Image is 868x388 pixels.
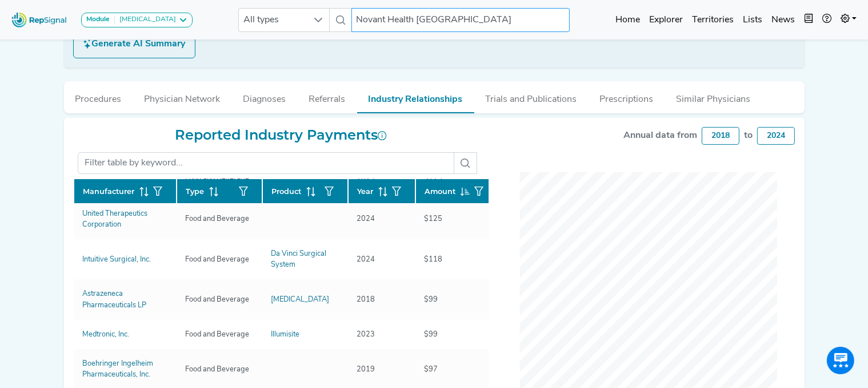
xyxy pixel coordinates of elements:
[738,9,767,31] a: Lists
[271,248,339,270] a: Da Vinci Surgical System
[589,81,665,112] button: Prescriptions
[474,81,589,112] button: Trials and Publications
[271,294,339,305] a: [MEDICAL_DATA]
[744,129,753,142] div: to
[645,9,687,31] a: Explorer
[83,288,167,310] a: Astrazeneca Pharmaceuticals LP
[73,30,195,58] button: Generate AI Summary
[351,8,570,32] input: Search a physician or facility
[350,329,382,340] div: 2023
[350,213,382,224] div: 2024
[298,81,357,112] button: Referrals
[611,9,645,31] a: Home
[687,9,738,31] a: Territories
[83,254,167,265] a: Intuitive Surgical, Inc.
[357,81,474,113] button: Industry Relationships
[271,294,330,305] div: [MEDICAL_DATA]
[232,81,298,112] button: Diagnoses
[358,186,374,197] span: Year
[239,9,307,31] span: All types
[86,16,110,23] strong: Module
[623,129,697,142] div: Annual data from
[179,294,257,305] div: Food and Beverage
[73,127,489,144] h2: Reported Industry Payments
[179,254,257,265] div: Food and Beverage
[179,364,257,375] div: Food and Beverage
[757,127,795,145] div: 2024
[186,186,205,197] span: Type
[350,294,382,305] div: 2018
[83,358,167,380] a: Boehringer Ingelheim Pharmaceuticals, Inc.
[767,9,799,31] a: News
[133,81,232,112] button: Physician Network
[272,186,302,197] span: Product
[83,208,167,230] a: United Therapeutics Corporation
[83,186,135,197] span: Manufacturer
[418,213,450,224] div: $125
[115,15,176,25] div: [MEDICAL_DATA]
[271,329,300,340] div: Illumisite
[78,152,454,174] input: Filter table by keyword...
[418,364,445,375] div: $97
[83,254,151,265] div: Intuitive Surgical, Inc.
[702,127,739,145] div: 2018
[425,186,456,197] span: Amount
[418,294,445,305] div: $99
[179,213,257,224] div: Food and Beverage
[64,81,133,112] button: Procedures
[83,329,130,340] div: Medtronic, Inc.
[799,9,818,31] button: Intel Book
[350,364,382,375] div: 2019
[179,329,257,340] div: Food and Beverage
[81,13,193,27] button: Module[MEDICAL_DATA]
[665,81,762,112] button: Similar Physicians
[271,329,339,340] a: Illumisite
[418,254,450,265] div: $118
[418,329,445,340] div: $99
[350,254,382,265] div: 2024
[83,329,167,340] a: Medtronic, Inc.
